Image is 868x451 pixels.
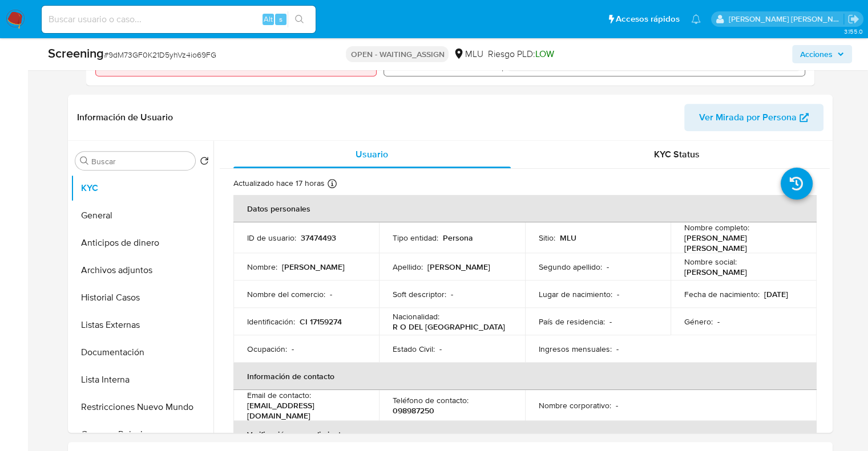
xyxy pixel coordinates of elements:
p: Ingresos mensuales : [539,344,612,354]
p: Ocupación : [247,344,287,354]
p: [PERSON_NAME] [684,267,747,277]
button: search-icon [288,11,311,27]
button: Cruces y Relaciones [71,421,213,448]
p: Estado Civil : [393,344,435,354]
a: Salir [847,13,859,25]
button: Historial Casos [71,284,213,311]
button: Volver al orden por defecto [200,156,209,169]
button: Listas Externas [71,311,213,339]
p: - [607,262,609,272]
p: OPEN - WAITING_ASSIGN [346,46,449,62]
span: Usuario [356,148,388,161]
p: marianela.tarsia@mercadolibre.com [729,14,844,25]
input: Buscar usuario o caso... [42,12,316,27]
button: KYC [71,174,213,202]
th: Verificación y cumplimiento [233,421,817,448]
p: Teléfono de contacto : [393,395,469,405]
p: - [292,344,294,354]
input: Buscar [91,156,191,166]
p: - [616,344,619,354]
p: Nombre social : [684,257,737,267]
p: Lugar de nacimiento : [539,289,612,299]
a: Notificaciones [691,14,701,24]
p: - [330,289,332,299]
p: Tipo entidad : [393,233,438,243]
p: Fecha de nacimiento : [684,289,760,299]
span: 3.155.0 [843,27,862,36]
button: General [71,202,213,229]
p: 37474493 [301,233,336,243]
button: Restricciones Nuevo Mundo [71,393,213,421]
p: - [617,289,619,299]
p: - [439,344,442,354]
p: País de residencia : [539,316,605,327]
p: Sitio : [539,233,555,243]
p: Nacionalidad : [393,311,439,322]
button: Lista Interna [71,366,213,393]
p: Identificación : [247,316,295,327]
p: 098987250 [393,405,434,416]
p: Nombre del comercio : [247,289,325,299]
th: Información de contacto [233,363,817,390]
b: Screening [48,44,104,62]
p: Soft descriptor : [393,289,446,299]
p: - [451,289,453,299]
p: - [616,400,618,411]
p: Email de contacto : [247,390,311,400]
button: Buscar [80,156,89,165]
p: Género : [684,316,713,327]
span: Ver Mirada por Persona [699,104,797,131]
p: Segundo apellido : [539,262,602,272]
p: Persona [443,233,473,243]
span: # 9dM73GF0K21D5yhVz4io69FG [104,49,216,60]
p: - [717,316,720,327]
p: - [609,316,612,327]
p: Apellido : [393,262,423,272]
p: CI 17159274 [300,316,342,327]
p: R O DEL [GEOGRAPHIC_DATA] [393,322,505,332]
p: MLU [560,233,576,243]
span: LOW [535,47,554,60]
p: [DATE] [764,289,788,299]
span: s [279,14,282,25]
button: Archivos adjuntos [71,257,213,284]
p: Nombre corporativo : [539,400,611,411]
button: Anticipos de dinero [71,229,213,257]
p: Nombre : [247,262,277,272]
h1: Información de Usuario [77,112,173,123]
span: Riesgo PLD: [487,48,554,60]
p: [PERSON_NAME] [282,262,345,272]
p: Actualizado hace 17 horas [233,178,325,189]
p: [PERSON_NAME] [427,262,490,272]
button: Acciones [792,45,852,63]
span: Accesos rápidos [616,13,680,25]
div: MLU [453,48,483,60]
button: Documentación [71,339,213,366]
span: Acciones [800,45,833,63]
th: Datos personales [233,195,817,222]
p: [PERSON_NAME] [PERSON_NAME] [684,233,798,253]
p: [EMAIL_ADDRESS][DOMAIN_NAME] [247,400,361,421]
span: KYC Status [654,148,700,161]
span: Alt [264,14,273,25]
p: ID de usuario : [247,233,296,243]
p: Nombre completo : [684,222,749,233]
button: Ver Mirada por Persona [684,104,823,131]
